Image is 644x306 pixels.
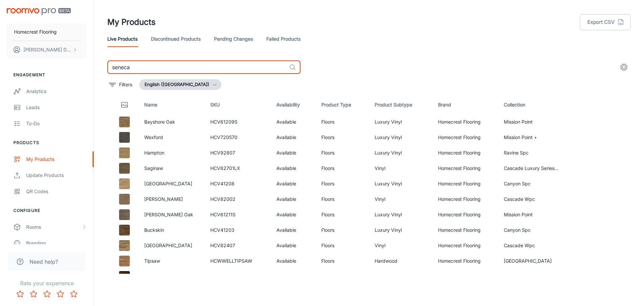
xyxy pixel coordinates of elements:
[144,134,163,140] a: Wexford
[144,165,163,171] a: Saginaw
[316,95,369,114] th: Product Type
[316,161,369,176] td: Floors
[316,114,369,130] td: Floors
[433,161,499,176] td: Homecrest Flooring
[205,176,271,191] td: HCV41208
[107,60,286,74] input: Search
[316,176,369,191] td: Floors
[433,130,499,145] td: Homecrest Flooring
[7,41,87,58] button: [PERSON_NAME] Dexter
[433,253,499,269] td: Homecrest Flooring
[433,207,499,222] td: Homecrest Flooring
[205,269,271,284] td: HCWAMECRH19003DV
[205,95,271,114] th: SKU
[26,156,87,163] div: My Products
[498,222,565,238] td: Canyon Spc
[23,46,71,53] p: [PERSON_NAME] Dexter
[144,119,175,125] a: Bayshore Oak
[433,269,499,284] td: Homecrest Flooring
[139,79,221,90] button: English ([GEOGRAPHIC_DATA])
[14,28,57,36] p: Homecrest Flooring
[369,176,433,191] td: Luxury Vinyl
[433,176,499,191] td: Homecrest Flooring
[433,238,499,253] td: Homecrest Flooring
[107,79,134,90] button: filter
[369,238,433,253] td: Vinyl
[271,130,316,145] td: Available
[369,269,433,284] td: Hardwood
[498,207,565,222] td: Mission Point
[151,31,201,47] a: Discontinued Products
[205,161,271,176] td: HCV82701LX
[144,196,183,202] a: [PERSON_NAME]
[119,81,132,88] p: Filters
[498,145,565,161] td: Ravine Spc
[433,145,499,161] td: Homecrest Flooring
[27,287,40,301] button: Rate 2 star
[205,130,271,145] td: HCV720570
[369,114,433,130] td: Luxury Vinyl
[498,176,565,191] td: Canyon Spc
[26,239,87,247] div: Branding
[107,16,156,28] h1: My Products
[433,222,499,238] td: Homecrest Flooring
[144,150,164,156] a: Hampton
[120,101,128,109] svg: Thumbnail
[144,212,193,217] a: [PERSON_NAME] Oak
[316,238,369,253] td: Floors
[433,114,499,130] td: Homecrest Flooring
[26,188,87,195] div: QR Codes
[30,258,58,266] span: Need help?
[271,253,316,269] td: Available
[26,223,82,231] div: Rooms
[54,287,67,301] button: Rate 4 star
[13,287,27,301] button: Rate 1 star
[316,269,369,284] td: Floors
[498,269,565,284] td: [PERSON_NAME] Hickory
[369,130,433,145] td: Luxury Vinyl
[271,95,316,114] th: Availability
[369,222,433,238] td: Luxury Vinyl
[271,207,316,222] td: Available
[369,145,433,161] td: Luxury Vinyl
[498,161,565,176] td: Cascade Luxury Series Wpc
[271,222,316,238] td: Available
[5,279,88,287] p: Rate your experience
[144,227,164,233] a: Buckskin
[40,287,54,301] button: Rate 3 star
[498,95,565,114] th: Collection
[498,114,565,130] td: Mission Point
[369,207,433,222] td: Luxury Vinyl
[498,253,565,269] td: [GEOGRAPHIC_DATA]
[271,145,316,161] td: Available
[498,191,565,207] td: Cascade Wpc
[580,14,631,30] button: Export CSV
[26,172,87,179] div: Update Products
[205,207,271,222] td: HCV61211S
[271,238,316,253] td: Available
[433,191,499,207] td: Homecrest Flooring
[271,191,316,207] td: Available
[271,269,316,284] td: Available
[316,191,369,207] td: Floors
[205,222,271,238] td: HCV41203
[271,114,316,130] td: Available
[144,273,183,279] a: [PERSON_NAME]
[144,258,160,264] a: Tipsaw
[316,222,369,238] td: Floors
[316,130,369,145] td: Floors
[271,161,316,176] td: Available
[205,238,271,253] td: HCV82407
[26,104,87,111] div: Leads
[139,95,205,114] th: Name
[316,145,369,161] td: Floors
[316,207,369,222] td: Floors
[369,95,433,114] th: Product Subtype
[26,88,87,95] div: Analytics
[498,238,565,253] td: Cascade Wpc
[205,253,271,269] td: HCWWELLTIPSAW
[144,181,192,186] a: [GEOGRAPHIC_DATA]
[369,161,433,176] td: Vinyl
[369,253,433,269] td: Hardwood
[144,243,192,248] a: [GEOGRAPHIC_DATA]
